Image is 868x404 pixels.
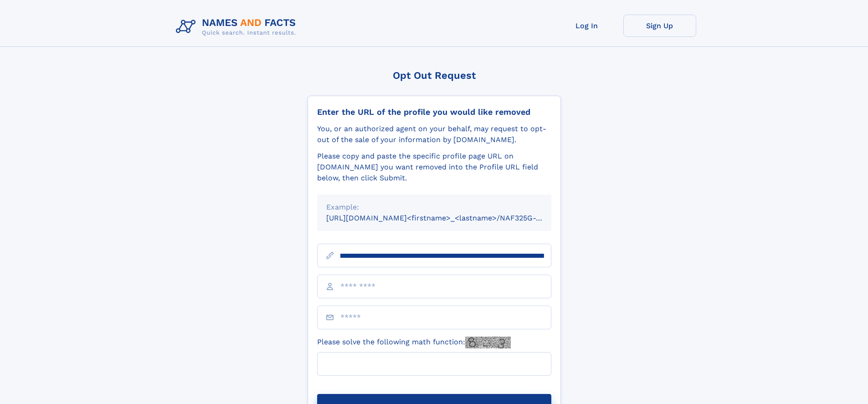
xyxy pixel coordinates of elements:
[308,70,561,81] div: Opt Out Request
[326,202,542,213] div: Example:
[317,123,551,145] div: You, or an authorized agent on your behalf, may request to opt-out of the sale of your informatio...
[326,214,569,222] small: [URL][DOMAIN_NAME]<firstname>_<lastname>/NAF325G-xxxxxxxx
[317,151,551,184] div: Please copy and paste the specific profile page URL on [DOMAIN_NAME] you want removed into the Pr...
[317,337,511,348] label: Please solve the following math function:
[550,15,623,37] a: Log In
[623,15,696,37] a: Sign Up
[172,15,303,39] img: Logo Names and Facts
[317,107,551,117] div: Enter the URL of the profile you would like removed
